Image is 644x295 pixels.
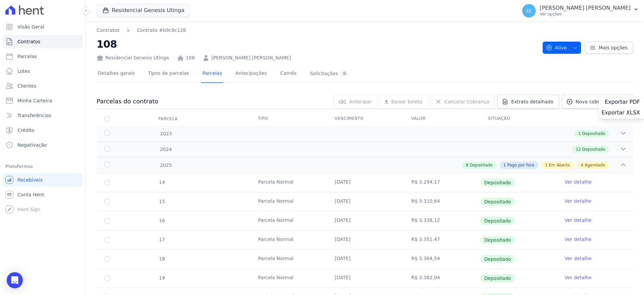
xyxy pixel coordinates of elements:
button: Residencial Genesis Utinga [97,4,190,17]
th: Valor [403,112,480,126]
span: Depositado [480,198,515,206]
div: Open Intercom Messenger [7,272,23,288]
span: 8 [466,162,469,168]
input: Só é possível selecionar pagamentos em aberto [105,218,110,224]
button: Ativo [543,42,581,54]
input: Só é possível selecionar pagamentos em aberto [105,256,110,262]
span: Depositado [480,217,515,225]
span: Exportar XLSX [601,109,640,116]
span: Nova cobrança avulsa [576,98,628,105]
td: R$ 3.294,17 [403,173,480,192]
span: Minha Carteira [17,97,52,104]
a: Solicitações0 [309,65,350,83]
span: Transferências [17,112,51,119]
a: Tipos de parcelas [147,65,191,83]
span: Conta Hent [17,191,44,198]
a: 108 [186,54,195,61]
span: 1 [578,131,581,137]
a: Extrato detalhado [497,95,559,109]
td: Parcela Normal [250,211,327,230]
td: [DATE] [327,211,404,230]
a: Clientes [3,79,83,93]
td: Parcela Normal [250,173,327,192]
h3: Parcelas do contrato [97,97,158,105]
td: R$ 3.382,04 [403,269,480,288]
span: 17 [158,237,165,242]
div: Solicitações [310,70,348,77]
th: Situação [480,112,557,126]
a: Nova cobrança avulsa [562,95,633,109]
a: Ver detalhe [565,236,591,243]
a: [PERSON_NAME] [PERSON_NAME] [211,54,291,61]
td: [DATE] [327,173,404,192]
span: Parcelas [17,53,37,60]
p: Ver opções [540,11,631,17]
span: Recebíveis [17,177,43,183]
span: 16 [158,218,165,223]
td: [DATE] [327,192,404,211]
span: Ativo [546,42,567,54]
a: Carnês [279,65,298,83]
p: [PERSON_NAME] [PERSON_NAME] [540,5,631,11]
input: Só é possível selecionar pagamentos em aberto [105,276,110,281]
a: Lotes [3,64,83,78]
a: Transferências [3,109,83,122]
td: R$ 3.364,54 [403,250,480,268]
span: Mais opções [599,44,628,51]
span: 18 [158,256,165,261]
nav: Breadcrumb [97,27,537,34]
a: Ver detalhe [565,217,591,224]
td: R$ 3.351,47 [403,231,480,249]
input: Só é possível selecionar pagamentos em aberto [105,199,110,204]
span: 14 [158,180,165,185]
span: Depositado [480,179,515,187]
span: Crédito [17,127,35,134]
a: Parcelas [201,65,223,83]
input: Só é possível selecionar pagamentos em aberto [105,180,110,185]
a: Exportar XLSX [601,109,641,117]
a: Parcelas [3,50,83,63]
a: Detalhes gerais [97,65,136,83]
div: Parcela [150,112,186,126]
a: Antecipações [234,65,268,83]
a: Mais opções [585,42,633,54]
a: Visão Geral [3,20,83,34]
span: Agendado [585,162,605,168]
span: 1 [503,162,506,168]
td: Parcela Normal [250,231,327,249]
span: Depositado [582,146,605,152]
span: Extrato detalhado [511,98,553,105]
th: Vencimento [327,112,404,126]
span: Clientes [17,83,36,89]
span: Pago por fora [507,162,534,168]
td: R$ 3.310,64 [403,192,480,211]
a: Negativação [3,138,83,152]
a: Contratos [3,35,83,48]
a: Contratos [97,27,119,34]
div: 0 [340,70,348,77]
a: Conta Hent [3,188,83,201]
span: Depositado [480,274,515,282]
span: Negativação [17,142,47,148]
h2: 108 [97,37,537,52]
td: Parcela Normal [250,250,327,268]
td: R$ 3.338,12 [403,211,480,230]
input: Só é possível selecionar pagamentos em aberto [105,237,110,243]
span: Lotes [17,68,30,75]
a: Crédito [3,124,83,137]
span: Depositado [470,162,492,168]
a: Recebíveis [3,173,83,187]
span: 12 [576,146,581,152]
div: Residencial Genesis Utinga [97,54,169,61]
span: EE [526,8,532,13]
a: Contrato #b9c9c128 [137,27,186,34]
a: Minha Carteira [3,94,83,107]
a: Ver detalhe [565,255,591,262]
td: [DATE] [327,269,404,288]
td: Parcela Normal [250,269,327,288]
a: Ver detalhe [565,179,591,185]
span: 1 [545,162,548,168]
span: Depositado [582,131,605,137]
td: Parcela Normal [250,192,327,211]
span: 19 [158,275,165,281]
